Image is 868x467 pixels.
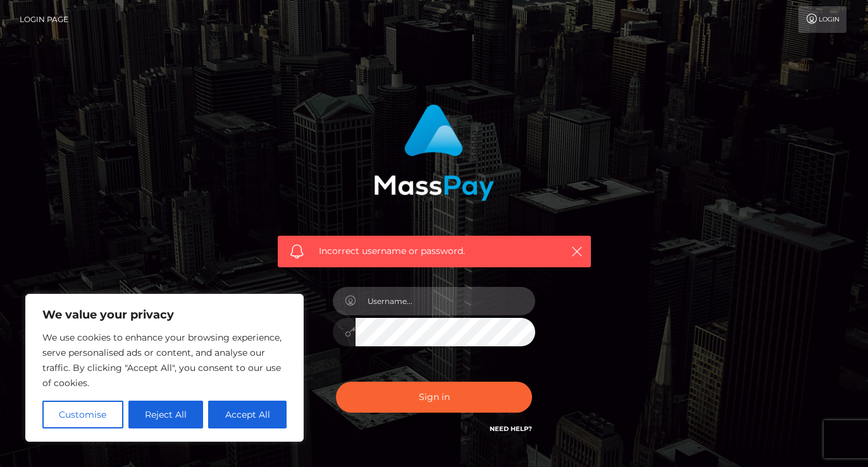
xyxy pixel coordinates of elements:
[25,294,304,442] div: We value your privacy
[208,401,287,428] button: Accept All
[20,6,68,33] a: Login Page
[798,6,846,33] a: Login
[42,330,287,391] p: We use cookies to enhance your browsing experience, serve personalised ads or content, and analys...
[490,425,532,433] a: Need Help?
[319,245,550,258] span: Incorrect username or password.
[336,382,532,413] button: Sign in
[356,287,535,315] input: Username...
[128,401,204,428] button: Reject All
[42,307,287,322] p: We value your privacy
[42,401,123,428] button: Customise
[374,104,494,201] img: MassPay Login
